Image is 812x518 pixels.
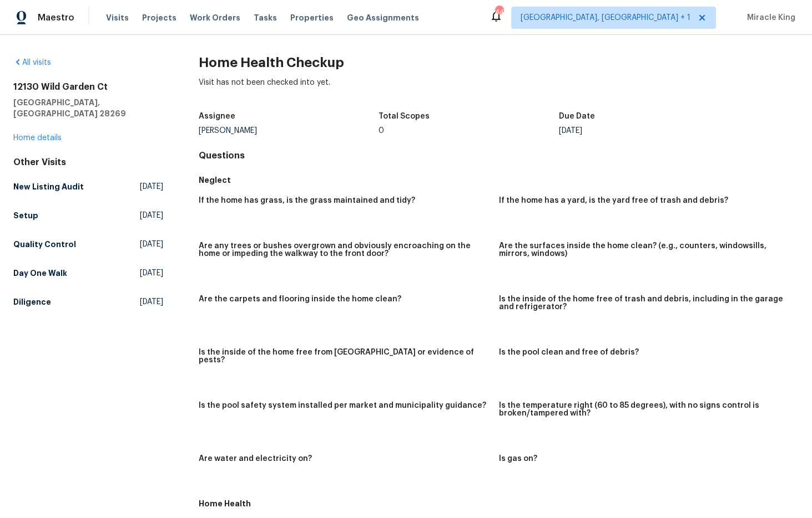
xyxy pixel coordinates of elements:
[499,197,728,204] h5: If the home has a yard, is the yard free of trash and debris?
[199,175,799,186] h5: Neglect
[13,206,163,225] a: Setup[DATE]
[140,210,163,221] span: [DATE]
[13,234,163,254] a: Quality Control[DATE]
[559,127,739,135] div: [DATE]
[199,150,799,161] h4: Questions
[499,455,537,463] h5: Is gas on?
[13,239,76,250] h5: Quality Control
[199,77,799,106] div: Visit has not been checked into yet.
[379,112,430,120] h5: Total Scopes
[559,112,595,120] h5: Due Date
[199,57,799,68] h2: Home Health Checkup
[199,127,379,135] div: [PERSON_NAME]
[254,14,277,22] span: Tasks
[140,296,163,307] span: [DATE]
[13,157,163,168] div: Other Visits
[743,12,795,23] span: Miracle King
[13,134,62,142] a: Home details
[13,59,51,66] a: All visits
[499,348,639,356] h5: Is the pool clean and free of debris?
[140,268,163,279] span: [DATE]
[199,402,486,409] h5: Is the pool safety system installed per market and municipality guidance?
[190,12,240,23] span: Work Orders
[13,177,163,197] a: New Listing Audit[DATE]
[499,295,790,311] h5: Is the inside of the home free of trash and debris, including in the garage and refrigerator?
[13,81,163,93] h2: 12130 Wild Garden Ct
[140,181,163,192] span: [DATE]
[379,127,558,135] div: 0
[499,402,790,417] h5: Is the temperature right (60 to 85 degrees), with no signs control is broken/tampered with?
[290,12,334,23] span: Properties
[521,12,690,23] span: [GEOGRAPHIC_DATA], [GEOGRAPHIC_DATA] + 1
[199,197,415,204] h5: If the home has grass, is the grass maintained and tidy?
[38,12,74,23] span: Maestro
[199,498,799,509] h5: Home Health
[499,242,790,258] h5: Are the surfaces inside the home clean? (e.g., counters, windowsills, mirrors, windows)
[13,97,163,119] h5: [GEOGRAPHIC_DATA], [GEOGRAPHIC_DATA] 28269
[106,12,129,23] span: Visits
[140,239,163,250] span: [DATE]
[142,12,176,23] span: Projects
[199,242,490,258] h5: Are any trees or bushes overgrown and obviously encroaching on the home or impeding the walkway t...
[347,12,419,23] span: Geo Assignments
[13,210,38,221] h5: Setup
[13,268,67,279] h5: Day One Walk
[199,348,490,364] h5: Is the inside of the home free from [GEOGRAPHIC_DATA] or evidence of pests?
[495,7,503,18] div: 44
[199,455,312,463] h5: Are water and electricity on?
[13,292,163,312] a: Diligence[DATE]
[13,296,51,307] h5: Diligence
[199,295,401,303] h5: Are the carpets and flooring inside the home clean?
[13,263,163,283] a: Day One Walk[DATE]
[199,112,235,120] h5: Assignee
[13,181,84,192] h5: New Listing Audit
